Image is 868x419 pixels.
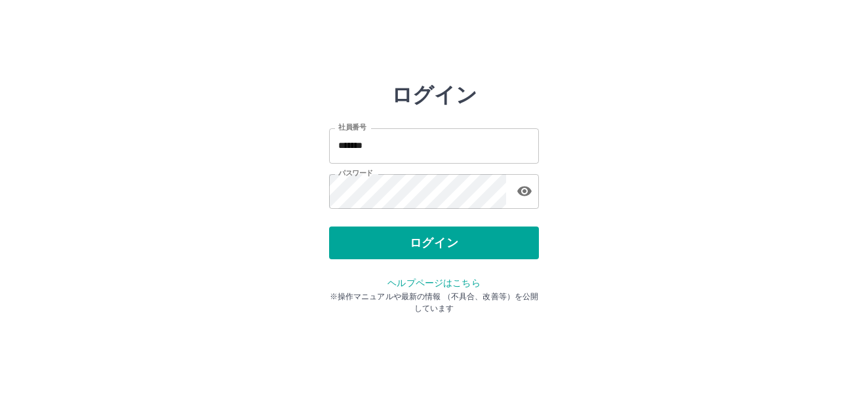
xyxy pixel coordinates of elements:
[387,278,480,288] a: ヘルプページはこちら
[338,168,373,178] label: パスワード
[391,82,477,107] h2: ログイン
[329,291,539,314] p: ※操作マニュアルや最新の情報 （不具合、改善等）を公開しています
[338,122,366,132] label: 社員番号
[329,227,539,259] button: ログイン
